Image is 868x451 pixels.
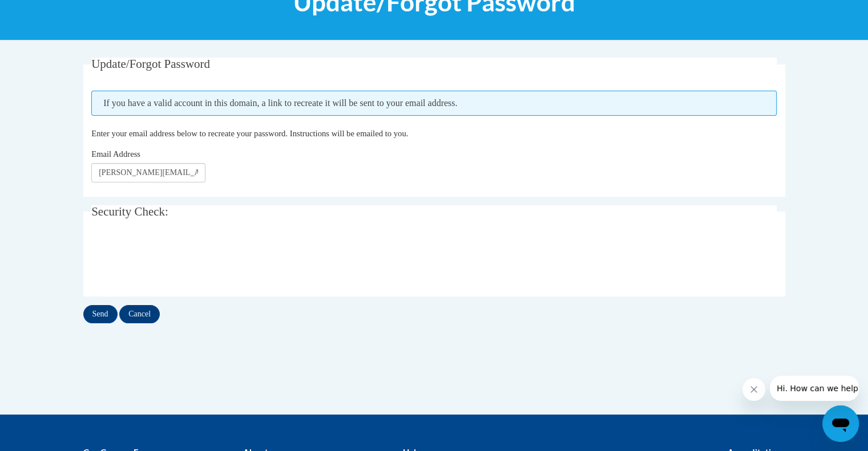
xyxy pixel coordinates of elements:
[7,8,92,17] span: Hi. How can we help?
[770,376,859,401] iframe: Message from company
[91,91,777,116] span: If you have a valid account in this domain, a link to recreate it will be sent to your email addr...
[822,405,859,442] iframe: Button to launch messaging window
[91,163,205,182] input: Email
[91,205,168,218] span: Security Check:
[83,305,118,323] input: Send
[91,129,408,138] span: Enter your email address below to recreate your password. Instructions will be emailed to you.
[742,378,765,401] iframe: Close message
[91,149,140,159] span: Email Address
[91,238,265,282] iframe: reCAPTCHA
[91,57,210,71] span: Update/Forgot Password
[119,305,160,323] input: Cancel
